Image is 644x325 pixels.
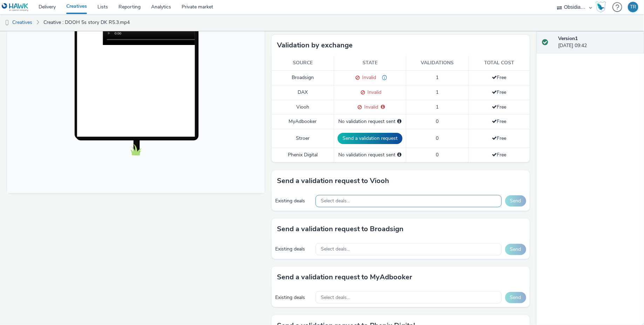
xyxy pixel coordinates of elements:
span: Free [492,74,507,81]
div: only 10 sec material [376,74,387,82]
div: [DATE] 09:42 [558,35,638,50]
div: Existing deals [275,197,312,204]
button: Send [505,244,526,255]
h3: Validation by exchange [277,40,353,51]
span: 1 [436,104,439,110]
td: Broadsign [272,70,334,85]
div: TR [630,2,636,12]
th: Total cost [469,56,530,70]
button: Send [505,195,526,207]
img: Hawk Academy [596,1,606,13]
span: Invalid [360,74,376,81]
span: Invalid [362,104,378,110]
th: Source [272,56,334,70]
span: 0 [436,135,439,142]
div: Existing deals [275,294,312,301]
span: 1 [436,74,439,81]
td: MyAdbooker [272,115,334,129]
span: 1 [436,89,439,96]
td: Viooh [272,100,334,115]
td: Phenix Digital [272,148,334,162]
strong: Version 1 [558,35,578,42]
a: Hawk Academy [596,1,609,13]
img: dooh [4,19,11,26]
h3: Send a validation request to Viooh [277,176,389,186]
td: DAX [272,85,334,100]
span: 0 [436,151,439,158]
div: Please select a deal below and click on Send to send a validation request to Phenix Digital. [397,151,401,158]
span: Invalid [365,89,381,96]
span: Free [492,89,507,96]
button: Send [505,292,526,303]
span: 0 [436,118,439,125]
span: Free [492,104,507,110]
th: Validations [406,56,468,70]
span: Select deals... [321,295,350,301]
a: Creative : DOOH 5s story DK R5.3.mp4 [40,14,133,31]
span: Free [492,135,507,142]
img: undefined Logo [2,3,29,12]
span: Select deals... [321,246,350,252]
button: Send a validation request [338,133,402,144]
div: Existing deals [275,246,312,253]
span: Select deals... [321,198,350,204]
div: Please select a deal below and click on Send to send a validation request to MyAdbooker. [397,118,401,125]
div: No validation request sent [338,151,402,158]
span: Free [492,118,507,125]
td: Stroer [272,129,334,148]
h3: Send a validation request to MyAdbooker [277,272,412,282]
th: State [334,56,406,70]
h3: Send a validation request to Broadsign [277,224,404,234]
div: No validation request sent [338,118,402,125]
span: Free [492,151,507,158]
